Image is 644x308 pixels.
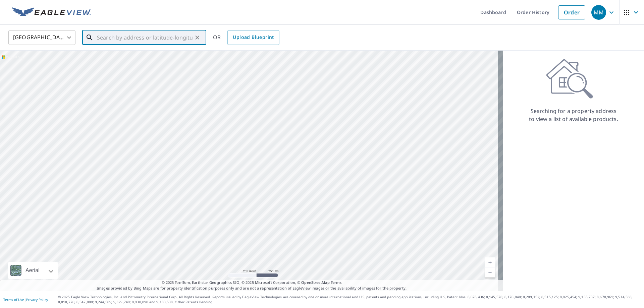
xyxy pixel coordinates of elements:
[301,280,329,285] a: OpenStreetMap
[233,33,274,42] span: Upload Blueprint
[58,295,641,305] p: © 2025 Eagle View Technologies, Inc. and Pictometry International Corp. All Rights Reserved. Repo...
[8,262,58,279] div: Aerial
[193,33,202,42] button: Clear
[23,262,42,279] div: Aerial
[331,280,342,285] a: Terms
[485,267,495,278] a: Current Level 5, Zoom Out
[8,28,75,47] div: [GEOGRAPHIC_DATA]
[485,257,495,267] a: Current Level 5, Zoom In
[591,5,606,20] div: MM
[26,297,48,302] a: Privacy Policy
[227,30,279,45] a: Upload Blueprint
[529,107,619,123] p: Searching for a property address to view a list of available products.
[12,7,91,17] img: EV Logo
[162,280,342,286] span: © 2025 TomTom, Earthstar Geographics SIO, © 2025 Microsoft Corporation, ©
[3,297,24,302] a: Terms of Use
[213,30,279,45] div: OR
[97,28,193,47] input: Search by address or latitude-longitude
[558,5,585,19] a: Order
[3,298,48,302] p: |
